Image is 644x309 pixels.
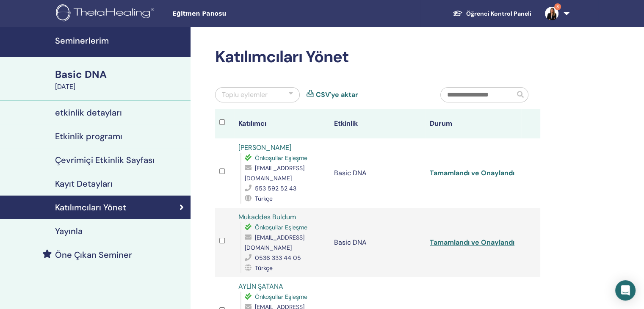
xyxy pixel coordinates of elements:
[55,155,155,165] h4: Çevrimiçi Etkinlik Sayfası
[55,179,113,189] h4: Kayıt Detayları
[55,250,132,260] h4: Öne Çıkan Seminer
[238,282,283,291] a: AYLİN ŞATANA
[245,164,304,182] span: [EMAIL_ADDRESS][DOMAIN_NAME]
[55,67,185,82] div: Basic DNA
[430,168,514,177] a: Tamamlandı ve Onaylandı
[330,138,426,208] td: Basic DNA
[255,223,307,231] span: Önkoşullar Eşleşme
[55,131,122,141] h4: Etkinlik programı
[245,234,304,251] span: [EMAIL_ADDRESS][DOMAIN_NAME]
[55,202,126,212] h4: Katılımcıları Yönet
[453,10,463,17] img: graduation-cap-white.svg
[238,212,296,221] a: Mukaddes Buldum
[545,7,558,20] img: default.jpg
[255,293,307,301] span: Önkoşullar Eşleşme
[330,208,426,277] td: Basic DNA
[615,280,636,301] div: Open Intercom Messenger
[55,82,185,92] div: [DATE]
[55,108,122,118] h4: etkinlik detayları
[255,264,273,272] span: Türkçe
[255,254,301,262] span: 0536 333 44 05
[238,143,291,152] a: [PERSON_NAME]
[255,154,307,162] span: Önkoşullar Eşleşme
[255,185,296,192] span: 553 592 52 43
[446,6,538,22] a: Öğrenci Kontrol Paneli
[222,90,268,100] div: Toplu eylemler
[55,36,185,46] h4: Seminerlerim
[50,67,191,92] a: Basic DNA[DATE]
[554,3,561,10] span: 8
[55,226,83,236] h4: Yayınla
[56,4,157,23] img: logo.png
[430,238,514,247] a: Tamamlandı ve Onaylandı
[255,195,273,202] span: Türkçe
[330,109,426,138] th: Etkinlik
[234,109,330,138] th: Katılımcı
[215,47,540,67] h2: Katılımcıları Yönet
[172,9,299,18] span: Eğitmen Panosu
[426,109,521,138] th: Durum
[316,90,358,100] a: CSV'ye aktar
